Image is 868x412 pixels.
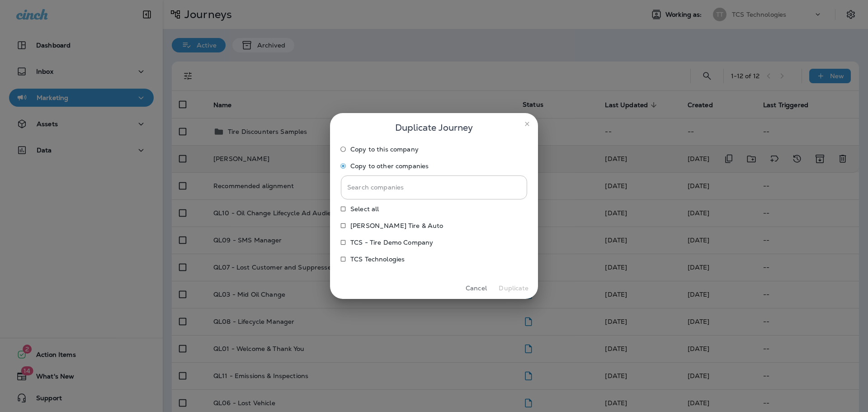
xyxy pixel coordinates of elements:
[350,222,443,229] p: [PERSON_NAME] Tire & Auto
[395,120,473,135] span: Duplicate Journey
[350,239,433,246] p: TCS - Tire Demo Company
[459,281,493,295] button: Cancel
[350,162,429,170] span: Copy to other companies
[520,117,534,131] button: close
[350,146,419,153] span: Copy to this company
[350,205,379,213] span: Select all
[350,256,405,263] p: TCS Technologies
